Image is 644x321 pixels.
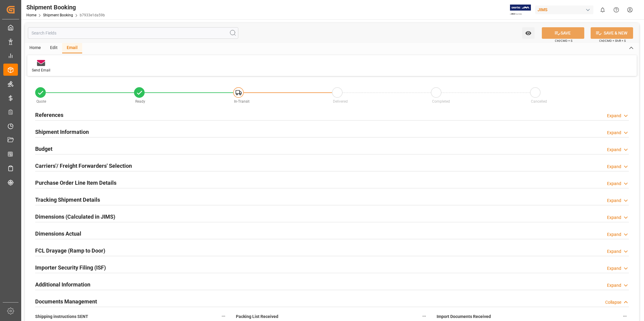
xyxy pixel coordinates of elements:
div: Expand [607,147,621,153]
button: SAVE [542,27,584,39]
div: Expand [607,282,621,289]
button: JIMS [535,4,596,15]
button: Import Documents Received [621,312,629,320]
div: Edit [45,43,62,53]
button: SAVE & NEW [591,27,633,39]
div: Expand [607,248,621,255]
div: Expand [607,130,621,136]
div: Expand [607,180,621,187]
h2: Carriers'/ Freight Forwarders' Selection [35,162,132,170]
span: Ready [135,99,145,104]
div: Expand [607,164,621,170]
span: Cancelled [531,99,547,104]
h2: Dimensions (Calculated in JIMS) [35,213,115,221]
span: Shipping instructions SENT [35,313,88,320]
div: Expand [607,197,621,204]
h2: Dimensions Actual [35,230,81,238]
h2: Budget [35,145,52,153]
h2: Shipment Information [35,128,89,136]
div: Home [25,43,45,53]
span: Quote [36,99,46,104]
div: Shipment Booking [26,3,105,12]
div: Email [62,43,82,53]
h2: Tracking Shipment Details [35,196,100,204]
h2: FCL Drayage (Ramp to Door) [35,247,105,255]
button: Help Center [609,3,623,17]
h2: Purchase Order Line Item Details [35,179,116,187]
span: Import Documents Received [437,313,491,320]
div: Collapse [605,299,621,306]
div: Expand [607,214,621,221]
a: Home [26,13,36,17]
input: Search Fields [28,27,238,39]
h2: Importer Security Filing (ISF) [35,263,106,272]
button: Shipping instructions SENT [220,312,227,320]
a: Shipment Booking [43,13,73,17]
div: Expand [607,231,621,238]
img: Exertis%20JAM%20-%20Email%20Logo.jpg_1722504956.jpg [510,5,531,15]
span: Completed [432,99,450,104]
button: show 0 new notifications [596,3,609,17]
span: In-Transit [234,99,250,104]
h2: Documents Management [35,297,97,306]
span: Packing List Received [236,313,278,320]
div: JIMS [535,5,593,14]
div: Expand [607,265,621,272]
h2: References [35,111,63,119]
div: Expand [607,113,621,119]
span: Ctrl/CMD + S [555,38,572,43]
span: Delivered [333,99,348,104]
div: Send Email [32,68,50,73]
button: Packing List Received [420,312,428,320]
h2: Additional Information [35,280,90,289]
button: open menu [522,27,535,39]
span: Ctrl/CMD + Shift + S [599,38,626,43]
